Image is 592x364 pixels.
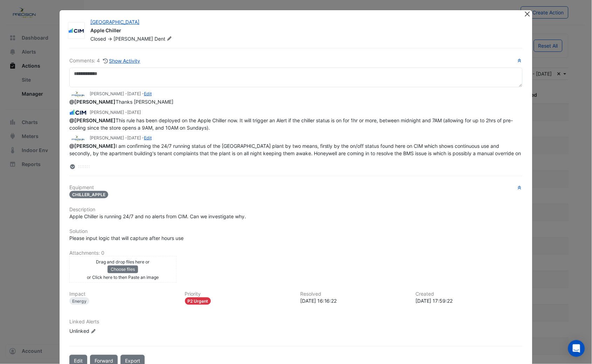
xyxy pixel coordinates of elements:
[108,266,138,273] button: Choose files
[69,57,141,65] div: Comments: 4
[90,135,152,141] small: [PERSON_NAME] - -
[69,99,116,105] span: liam.dent@cimenviro.com [CIM]
[69,185,523,191] h6: Equipment
[144,135,152,140] a: Edit
[69,291,177,297] h6: Impact
[69,228,523,234] h6: Solution
[127,135,141,140] span: 2025-07-31 15:54:23
[103,57,141,65] button: Show Activity
[68,27,84,34] img: CIM
[524,10,531,18] button: Close
[185,297,211,305] div: P2 Urgent
[185,291,292,297] h6: Priority
[568,340,585,357] div: Open Intercom Messenger
[69,109,87,116] img: CIM
[69,328,153,335] div: Unlinked
[90,91,152,97] small: [PERSON_NAME] - -
[69,164,76,169] fa-layers: More
[69,135,87,142] img: Precision Group
[416,291,523,297] h6: Created
[69,90,87,98] img: Precision Group
[300,291,407,297] h6: Resolved
[90,27,516,35] div: Apple Chiller
[69,143,116,149] span: liam.dent@cimenviro.com [CIM]
[69,117,116,123] span: joel.chamberlain@precision.com.au [Precision Group]
[69,117,513,131] span: This rule has been deployed on the Apple Chiller now. It will trigger an Alert if the chiller sta...
[91,329,96,334] fa-icon: Edit Linked Alerts
[69,319,523,325] h6: Linked Alerts
[113,36,153,42] span: [PERSON_NAME]
[90,36,106,42] span: Closed
[69,213,246,219] span: Apple Chiller is running 24/7 and no alerts from CIM. Can we investigate why.
[90,19,139,25] a: [GEOGRAPHIC_DATA]
[144,91,152,96] a: Edit
[96,259,150,265] small: Drag and drop files here or
[154,35,173,42] span: Dent
[69,143,523,164] span: I am confirming the 24/7 running status of the [GEOGRAPHIC_DATA] plant by two means, firstly by t...
[108,36,112,42] span: ->
[87,275,159,280] small: or Click here to then Paste an image
[300,297,407,304] div: [DATE] 16:16:22
[416,297,523,304] div: [DATE] 17:59:22
[69,235,184,241] span: Please input logic that will capture after hours use
[69,250,523,256] h6: Attachments: 0
[90,109,141,116] small: [PERSON_NAME] -
[69,207,523,213] h6: Description
[69,191,108,198] span: CHILLER_APPLE
[127,91,141,96] span: 2025-07-31 16:26:32
[69,99,173,105] span: Thanks [PERSON_NAME]
[69,297,89,305] div: Energy
[127,110,141,115] span: 2025-07-31 16:16:18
